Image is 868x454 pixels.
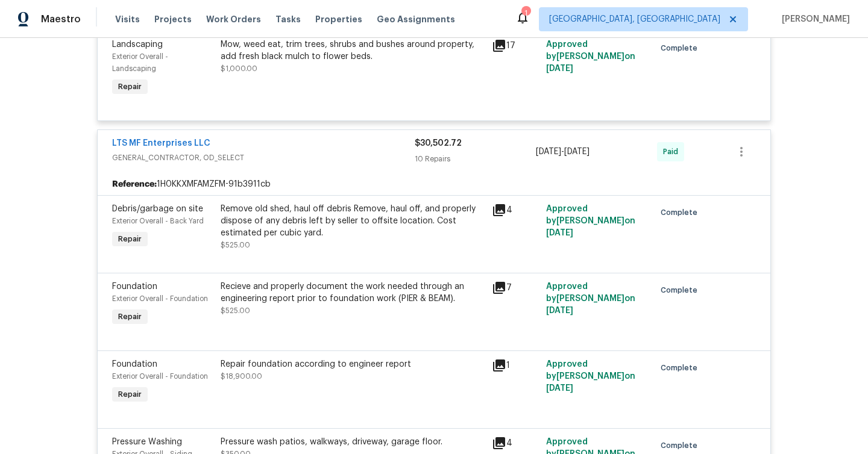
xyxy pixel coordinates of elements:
span: [GEOGRAPHIC_DATA], [GEOGRAPHIC_DATA] [549,13,720,25]
span: $525.00 [221,241,250,249]
span: [DATE] [564,148,590,156]
span: Exterior Overall - Foundation [112,295,208,302]
span: Repair [113,81,146,93]
span: $525.00 [221,307,250,314]
span: [DATE] [546,229,573,237]
div: 4 [492,203,539,217]
span: Exterior Overall - Back Yard [112,217,204,225]
span: Debris/garbage on site [112,205,203,213]
span: Maestro [41,13,81,25]
a: LTS MF Enterprises LLC [112,139,210,148]
span: Complete [661,207,702,219]
div: 1 [521,7,530,19]
span: [DATE] [536,148,561,156]
span: [PERSON_NAME] [777,13,850,25]
span: Complete [661,440,702,452]
span: Approved by [PERSON_NAME] on [546,282,635,315]
span: Complete [661,42,702,54]
span: Projects [154,13,192,25]
span: [DATE] [546,384,573,393]
span: $18,900.00 [221,373,262,380]
span: Foundation [112,282,157,291]
span: Repair [113,233,146,245]
span: Tasks [275,15,301,23]
div: Remove old shed, haul off debris Remove, haul off, and properly dispose of any debris left by sel... [221,203,485,239]
div: 10 Repairs [415,153,536,165]
span: $30,502.72 [415,139,462,148]
span: Paid [663,146,683,158]
div: 17 [492,39,539,53]
div: Recieve and properly document the work needed through an engineering report prior to foundation w... [221,281,485,305]
span: Visits [115,13,140,25]
span: Properties [315,13,362,25]
div: Mow, weed eat, trim trees, shrubs and bushes around property, add fresh black mulch to flower beds. [221,39,485,63]
b: Reference: [112,178,157,190]
span: Exterior Overall - Landscaping [112,53,168,72]
div: 4 [492,436,539,450]
span: GENERAL_CONTRACTOR, OD_SELECT [112,152,415,164]
span: - [536,146,590,158]
span: Approved by [PERSON_NAME] on [546,40,635,73]
span: [DATE] [546,306,573,315]
span: Geo Assignments [377,13,455,25]
div: Repair foundation according to engineer report [221,358,485,370]
span: Repair [113,388,146,400]
span: Complete [661,284,702,296]
span: Approved by [PERSON_NAME] on [546,205,635,237]
span: Pressure Washing [112,438,182,446]
div: 7 [492,281,539,295]
span: Foundation [112,360,157,368]
span: $1,000.00 [221,65,257,72]
span: Exterior Overall - Foundation [112,373,208,380]
span: Repair [113,311,146,323]
span: [DATE] [546,64,573,73]
span: Landscaping [112,40,163,49]
span: Work Orders [206,13,261,25]
div: 1 [492,358,539,373]
div: Pressure wash patios, walkways, driveway, garage floor. [221,436,485,448]
span: Complete [661,362,702,374]
div: 1H0KKXMFAMZFM-91b3911cb [98,173,770,195]
span: Approved by [PERSON_NAME] on [546,360,635,393]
